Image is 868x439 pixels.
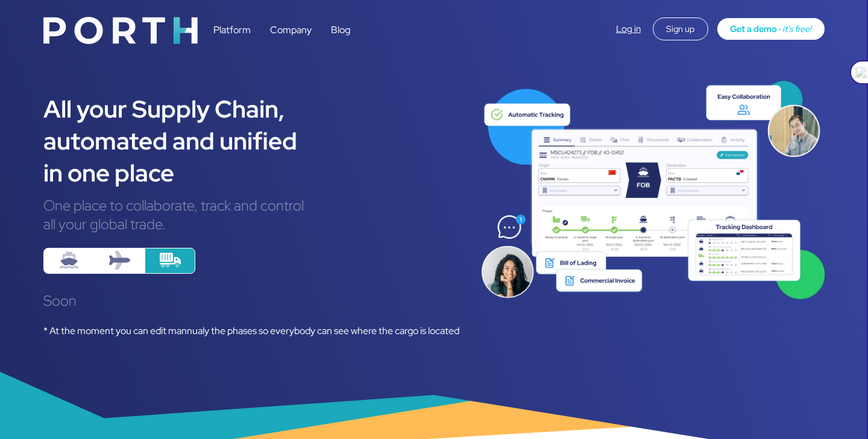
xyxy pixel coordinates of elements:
div: All your Supply Chain, [43,93,462,125]
a: Sign up [653,22,708,35]
img: plane.svg [109,250,130,271]
div: Sign up [653,17,708,40]
img: ship.svg [58,250,80,271]
img: truck-container.svg [160,250,181,271]
a: Log in [616,23,641,35]
div: in one place [43,157,462,189]
div: all your global trade. [43,215,462,233]
div: Soon [43,291,462,310]
div: One place to collaborate, track and control [43,196,462,215]
a: Get a demo- it’s free! [717,18,825,40]
span: Get a demo [730,23,777,34]
a: Blog [331,24,350,36]
span: - it’s free! [777,23,811,34]
div: * At the moment you can edit mannualy the phases so everybody can see where the cargo is located [43,324,462,337]
a: Company [270,24,312,36]
div: automated and unified [43,125,462,157]
a: Platform [213,24,251,36]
